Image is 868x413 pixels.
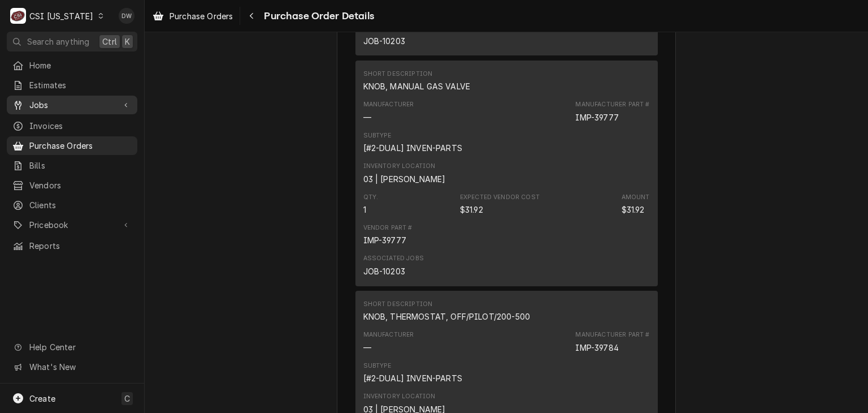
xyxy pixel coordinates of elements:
[29,160,132,171] span: Bills
[124,393,130,405] span: C
[363,330,414,353] div: Manufacturer
[363,254,424,263] div: Associated Jobs
[119,8,134,24] div: DW
[7,216,137,234] a: Go to Pricebook
[29,59,132,71] span: Home
[363,223,413,233] div: Vendor Part #
[363,193,379,202] div: Qty.
[460,193,540,216] div: Expected Vendor Cost
[7,136,137,155] a: Purchase Orders
[261,8,374,24] span: Purchase Order Details
[363,162,446,184] div: Inventory Location
[363,372,462,384] div: Subtype
[363,204,366,216] div: Quantity
[363,100,414,123] div: Manufacturer
[363,300,433,309] div: Short Description
[29,394,55,403] span: Create
[27,36,89,48] span: Search anything
[355,61,658,286] div: Line Item
[363,300,531,322] div: Short Description
[363,80,471,92] div: Short Description
[7,56,137,75] a: Home
[363,173,446,185] div: Inventory Location
[29,341,131,353] span: Help Center
[7,236,137,255] a: Reports
[363,193,379,216] div: Quantity
[575,330,649,339] div: Manufacturer Part #
[29,10,93,22] div: CSI [US_STATE]
[363,392,436,401] div: Inventory Location
[7,117,137,135] a: Invoices
[363,70,433,79] div: Short Description
[363,100,414,109] div: Manufacturer
[29,179,132,191] span: Vendors
[575,100,649,123] div: Part Number
[29,79,132,91] span: Estimates
[102,36,117,48] span: Ctrl
[29,99,115,111] span: Jobs
[29,361,131,373] span: What's New
[363,70,471,92] div: Short Description
[363,311,531,322] div: Short Description
[363,162,436,171] div: Inventory Location
[7,176,137,195] a: Vendors
[125,36,130,48] span: K
[170,10,233,22] span: Purchase Orders
[29,199,132,211] span: Clients
[363,131,392,140] div: Subtype
[363,234,406,246] div: IMP-39777
[575,342,618,354] div: Part Number
[29,140,132,152] span: Purchase Orders
[119,8,134,24] div: Dyane Weber's Avatar
[7,358,137,376] a: Go to What's New
[148,7,237,25] a: Purchase Orders
[29,120,132,132] span: Invoices
[363,142,462,154] div: Subtype
[10,8,26,24] div: CSI Kentucky's Avatar
[575,111,618,123] div: Part Number
[460,204,483,216] div: Expected Vendor Cost
[622,193,650,202] div: Amount
[575,330,649,353] div: Part Number
[363,35,405,47] div: JOB-10203
[363,131,462,154] div: Subtype
[363,342,371,354] div: Manufacturer
[363,265,405,277] div: JOB-10203
[363,362,462,384] div: Subtype
[7,32,137,51] button: Search anythingCtrlK
[7,76,137,94] a: Estimates
[363,111,371,123] div: Manufacturer
[7,338,137,356] a: Go to Help Center
[29,240,132,252] span: Reports
[7,96,137,114] a: Go to Jobs
[622,204,645,216] div: Amount
[575,100,649,109] div: Manufacturer Part #
[7,196,137,214] a: Clients
[242,7,261,25] button: Navigate back
[29,219,115,231] span: Pricebook
[363,330,414,339] div: Manufacturer
[460,193,540,202] div: Expected Vendor Cost
[10,8,26,24] div: C
[363,362,392,371] div: Subtype
[7,156,137,175] a: Bills
[622,193,650,216] div: Amount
